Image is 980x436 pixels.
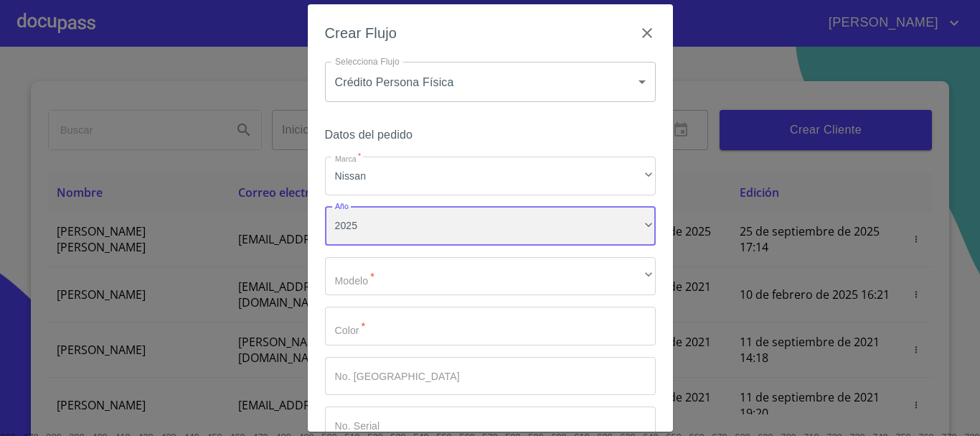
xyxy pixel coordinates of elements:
div: 2025 [325,207,656,246]
div: Nissan [325,157,656,195]
div: Crédito Persona Física [325,62,656,102]
div: ​ [325,257,656,296]
h6: Datos del pedido [325,125,656,145]
h6: Crear Flujo [325,22,397,45]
